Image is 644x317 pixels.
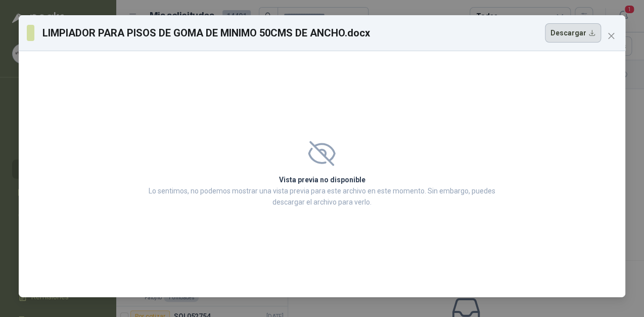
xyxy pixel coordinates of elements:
[42,25,371,41] h3: LIMPIADOR PARA PISOS DE GOMA DE MINIMO 50CMS DE ANCHO.docx
[607,32,615,40] span: close
[545,23,601,43] button: Descargar
[146,185,498,208] p: Lo sentimos, no podemos mostrar una vista previa para este archivo en este momento. Sin embargo, ...
[603,28,619,44] button: Close
[146,174,498,185] h2: Vista previa no disponible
